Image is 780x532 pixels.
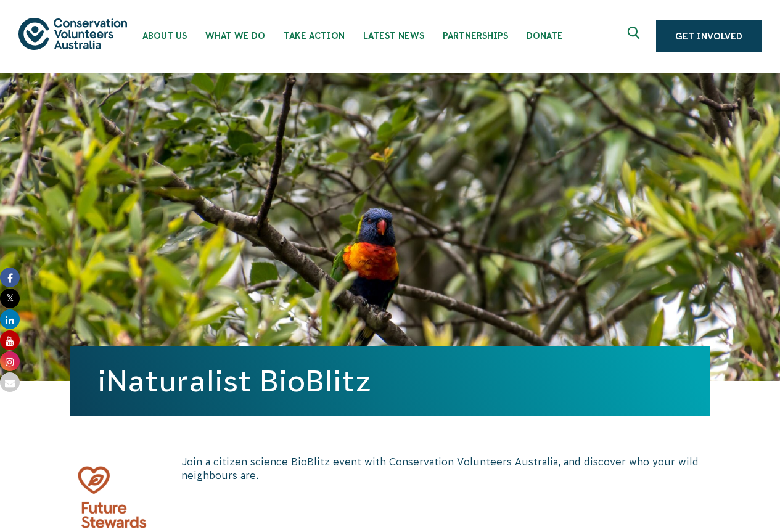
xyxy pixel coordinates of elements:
[97,364,683,398] h1: iNaturalist BioBlitz
[205,31,265,41] span: What We Do
[656,20,762,52] a: Get Involved
[181,455,710,483] p: Join a citizen science BioBlitz event with Conservation Volunteers Australia, and discover who yo...
[620,22,650,51] button: Expand search box Close search box
[284,31,345,41] span: Take Action
[142,31,187,41] span: About Us
[527,31,563,41] span: Donate
[363,31,424,41] span: Latest News
[18,18,127,49] img: logo.svg
[443,31,508,41] span: Partnerships
[628,27,643,46] span: Expand search box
